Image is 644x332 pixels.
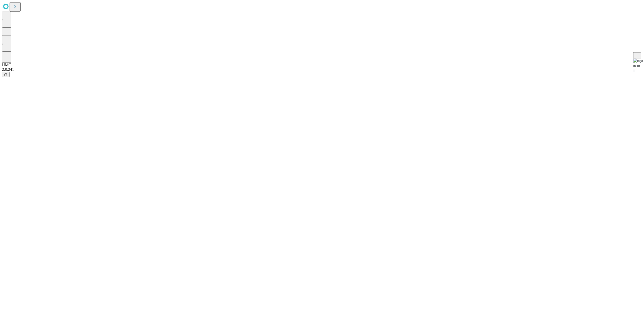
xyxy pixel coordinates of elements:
[633,58,643,63] img: logo
[2,72,10,77] button: @
[4,73,8,76] span: @
[633,63,644,69] div: In 1h
[2,67,642,72] div: 2.0.241
[2,63,642,67] div: HMC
